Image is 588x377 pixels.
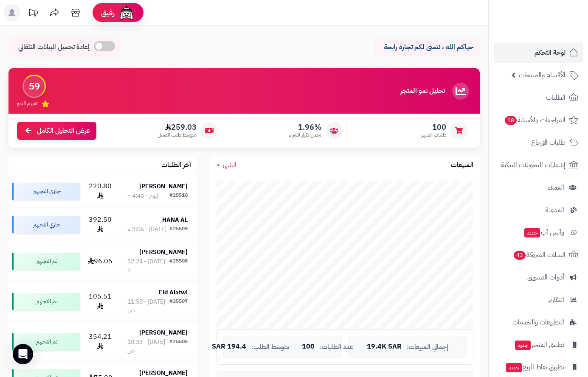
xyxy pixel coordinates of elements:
span: معدل تكرار الشراء [289,131,321,139]
span: المراجعات والأسئلة [504,114,565,126]
a: الشهر [217,160,236,170]
div: #25509 [169,225,188,234]
span: 43 [514,251,526,260]
td: 354.21 [83,322,118,362]
a: تطبيق المتجرجديد [494,335,583,355]
span: متوسط طلب العميل [158,131,197,139]
a: المراجعات والأسئلة18 [494,110,583,130]
span: 19.4K SAR [367,343,402,351]
span: جديد [515,341,531,350]
span: المدونة [546,204,564,216]
span: السلات المتروكة [513,249,565,261]
span: طلبات الشهر [422,131,446,139]
strong: [PERSON_NAME] [139,328,188,337]
div: تم التجهيز [12,293,80,310]
div: [DATE] - 3:06 م [127,225,166,234]
span: 18 [505,116,517,125]
div: #25507 [169,298,188,315]
div: تم التجهيز [12,253,80,270]
a: المدونة [494,200,583,220]
strong: [PERSON_NAME] [139,182,188,191]
a: التقارير [494,290,583,310]
span: أدوات التسويق [527,271,564,283]
span: 1.96% [289,123,321,132]
strong: [PERSON_NAME] [139,248,188,257]
td: 220.80 [83,175,118,208]
div: جاري التجهيز [12,183,80,200]
span: لوحة التحكم [535,47,565,59]
h3: تحليل نمو المتجر [400,87,445,95]
a: وآتس آبجديد [494,222,583,243]
div: [DATE] - 10:33 ص [127,338,170,355]
div: [DATE] - 11:55 ص [127,298,170,315]
span: الطلبات [546,92,565,103]
a: أدوات التسويق [494,267,583,288]
div: #25508 [169,257,188,274]
a: السلات المتروكة43 [494,245,583,265]
div: جاري التجهيز [12,216,80,233]
span: | [295,343,297,350]
strong: Eid Alatwi [159,288,188,297]
span: العملاء [548,182,564,193]
a: طلبات الإرجاع [494,132,583,153]
span: وآتس آب [523,226,564,238]
div: اليوم - 4:40 م [127,192,160,200]
p: حياكم الله ، نتمنى لكم تجارة رابحة [380,42,473,52]
a: لوحة التحكم [494,42,583,63]
span: 100 [422,123,446,132]
a: الطلبات [494,87,583,108]
span: إعادة تحميل البيانات التلقائي [18,42,90,52]
div: #25510 [169,192,188,200]
span: تقييم النمو [17,100,37,107]
div: Open Intercom Messenger [13,344,33,364]
span: جديد [524,228,540,237]
a: التطبيقات والخدمات [494,312,583,332]
span: الأقسام والمنتجات [519,69,565,81]
a: عرض التحليل الكامل [17,122,96,140]
div: #25506 [169,338,188,355]
a: إشعارات التحويلات البنكية [494,155,583,175]
td: 392.50 [83,208,118,241]
span: تطبيق المتجر [514,339,564,351]
a: تحديثات المنصة [23,4,44,23]
span: رفيق [101,8,115,18]
span: الشهر [222,160,236,170]
span: التطبيقات والخدمات [512,316,564,328]
strong: HANA AL [162,215,188,224]
span: التقارير [548,294,564,306]
span: 194.4 SAR [212,343,246,351]
span: إشعارات التحويلات البنكية [501,159,565,171]
td: 105.51 [83,282,118,321]
span: عدد الطلبات: [320,343,353,351]
h3: المبيعات [451,162,473,169]
img: ai-face.png [118,4,135,21]
span: تطبيق نقاط البيع [505,361,564,373]
span: إجمالي المبيعات: [407,343,448,351]
span: عرض التحليل الكامل [37,126,90,136]
a: العملاء [494,177,583,198]
span: 100 [302,343,315,351]
div: [DATE] - 12:24 م [127,257,170,274]
td: 96.05 [83,241,118,281]
span: جديد [506,363,522,372]
div: تم التجهيز [12,333,80,350]
span: طلبات الإرجاع [531,137,565,148]
h3: آخر الطلبات [161,162,191,169]
img: logo-2.png [530,23,580,41]
span: 259.03 [158,123,197,132]
span: متوسط الطلب: [251,343,290,351]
